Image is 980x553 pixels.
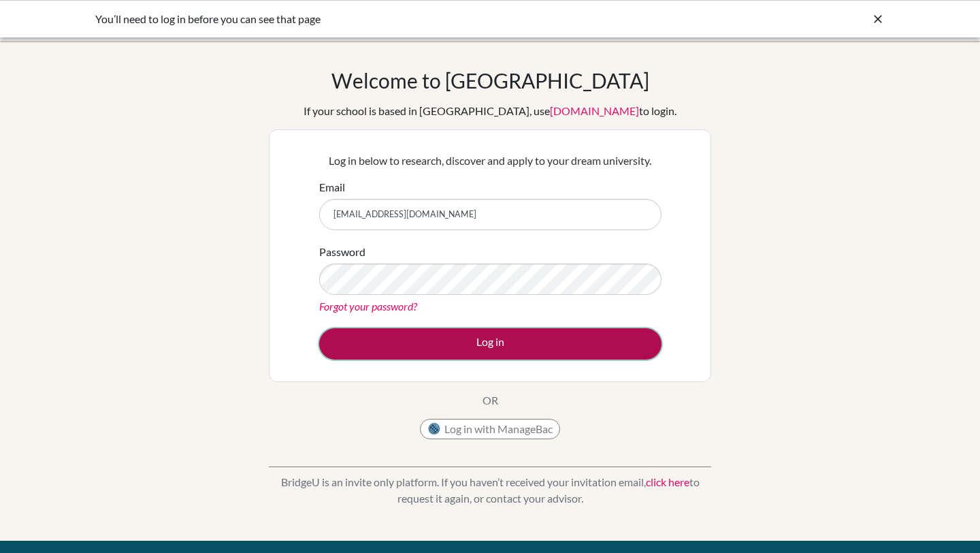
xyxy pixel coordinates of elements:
[420,419,560,439] button: Log in with ManageBac
[483,392,498,409] p: OR
[269,474,711,507] p: BridgeU is an invite only platform. If you haven’t received your invitation email, to request it ...
[319,153,661,169] p: Log in below to research, discover and apply to your dream university.
[319,328,661,360] button: Log in
[319,244,365,260] label: Password
[331,68,649,93] h1: Welcome to [GEOGRAPHIC_DATA]
[319,179,345,195] label: Email
[304,103,676,119] div: If your school is based in [GEOGRAPHIC_DATA], use to login.
[646,475,689,488] a: click here
[95,11,681,27] div: You’ll need to log in before you can see that page
[319,300,417,313] a: Forgot your password?
[550,104,639,117] a: [DOMAIN_NAME]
